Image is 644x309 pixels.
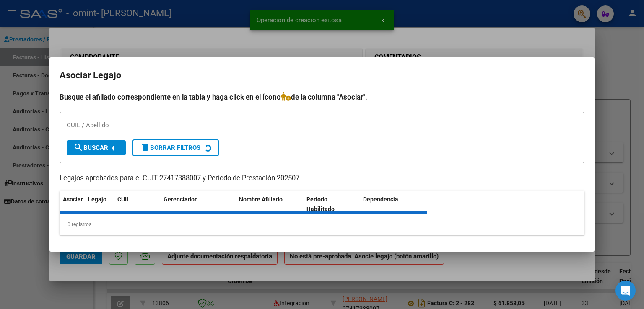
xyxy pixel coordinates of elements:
[236,191,303,218] datatable-header-cell: Nombre Afiliado
[360,191,427,218] datatable-header-cell: Dependencia
[239,196,283,203] span: Nombre Afiliado
[88,196,106,203] span: Legajo
[140,144,200,152] span: Borrar Filtros
[160,191,236,218] datatable-header-cell: Gerenciador
[114,191,160,218] datatable-header-cell: CUIL
[140,142,150,152] mat-icon: delete
[85,191,114,218] datatable-header-cell: Legajo
[117,196,130,203] span: CUIL
[60,92,584,103] h4: Busque el afiliado correspondiente en la tabla y haga click en el ícono de la columna "Asociar".
[60,67,584,83] h2: Asociar Legajo
[67,140,126,155] button: Buscar
[73,144,108,152] span: Buscar
[60,191,85,218] datatable-header-cell: Asociar
[306,196,335,212] span: Periodo Habilitado
[303,191,360,218] datatable-header-cell: Periodo Habilitado
[615,281,636,301] div: Open Intercom Messenger
[63,196,83,203] span: Asociar
[164,196,197,203] span: Gerenciador
[60,173,584,184] p: Legajos aprobados para el CUIT 27417388007 y Período de Prestación 202507
[60,214,584,235] div: 0 registros
[73,142,83,152] mat-icon: search
[363,196,398,203] span: Dependencia
[132,139,219,156] button: Borrar Filtros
